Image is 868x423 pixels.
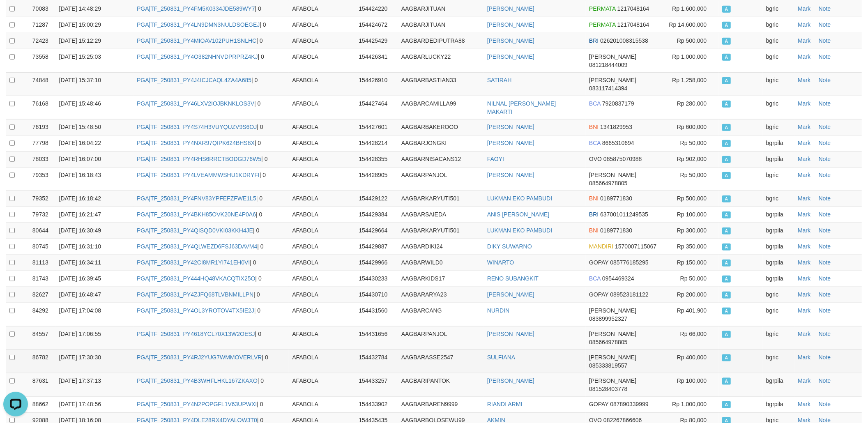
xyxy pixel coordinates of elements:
a: PGA|TF_250831_PY4J4ICJCAQL4ZA4A685 [137,77,251,83]
span: 154427464 [359,100,387,107]
span: [DATE] 16:30:49 [59,227,101,234]
span: BCA [589,100,601,107]
a: Mark [798,354,810,361]
span: BRI [589,211,599,218]
span: [DATE] 16:04:22 [59,140,101,146]
span: AAGBARBAKEROOO [401,124,458,130]
span: [DATE] 16:18:42 [59,195,101,202]
span: [PERSON_NAME] [589,172,636,178]
a: Note [819,401,831,407]
span: Accepted [722,244,730,251]
td: AFABOLA [289,151,355,167]
span: Accepted [722,292,730,299]
td: | 0 [134,151,289,167]
a: Note [819,195,831,202]
span: Accepted [722,124,730,131]
td: AFABOLA [289,255,355,271]
a: PGA|TF_250831_PY4B3WHFLHKL167ZKAXO [137,377,258,384]
a: Mark [798,156,810,162]
td: bgrpila [763,255,794,271]
span: 154424672 [359,21,387,28]
a: [PERSON_NAME] [487,291,534,298]
td: 71287 [29,17,56,33]
td: AFABOLA [289,72,355,96]
span: [DATE] 15:00:29 [59,21,101,28]
a: Note [819,77,831,83]
span: Accepted [722,228,730,234]
span: [PERSON_NAME] [589,77,636,83]
td: bgrpila [763,239,794,255]
a: Note [819,243,831,250]
a: NURDIN [487,307,509,314]
span: Accepted [722,156,730,163]
span: [DATE] 16:21:47 [59,211,101,218]
td: bgric [763,191,794,207]
td: bgrpila [763,151,794,167]
td: AFABOLA [289,96,355,119]
a: Note [819,124,831,130]
span: BRI [589,37,599,44]
a: LUKMAN EKO PAMBUDI [487,195,552,202]
a: [PERSON_NAME] [487,377,534,384]
span: Accepted [722,6,730,13]
span: 154427601 [359,124,387,130]
td: 76193 [29,119,56,135]
td: AFABOLA [289,191,355,207]
span: Copy 083899952327 to clipboard [589,315,627,322]
span: 154429887 [359,243,387,250]
td: 76168 [29,96,56,119]
td: bgric [763,326,794,349]
td: | 0 [134,255,289,271]
a: Note [819,156,831,162]
td: 82627 [29,287,56,303]
td: | 0 [134,135,289,151]
span: [DATE] 16:34:11 [59,259,101,266]
a: Note [819,377,831,384]
td: bgric [763,119,794,135]
td: bgrpila [763,223,794,239]
td: | 0 [134,96,289,119]
a: RENO SUBANGKIT [487,275,539,282]
a: PGA|TF_250831_PY4OL3YROTOV4TX5IE2J [137,307,254,314]
span: Rp 100,000 [677,211,707,218]
td: bgrpila [763,135,794,151]
a: Note [819,37,831,44]
a: Mark [798,100,810,107]
span: Accepted [722,140,730,147]
td: | 0 [134,49,289,72]
span: Accepted [722,276,730,283]
a: PGA|TF_250831_PY4RJ2YUG7WMMOVERLVR [137,354,262,361]
span: [DATE] 16:31:10 [59,243,101,250]
a: RIANDI ARMI [487,401,523,407]
span: [DATE] 16:48:47 [59,291,101,298]
td: 80644 [29,223,56,239]
a: Note [819,227,831,234]
td: AFABOLA [289,17,355,33]
span: AAGBARPANJOL [401,172,447,178]
a: Mark [798,275,810,282]
span: OVO [589,156,602,162]
td: AFABOLA [289,33,355,49]
td: 70083 [29,1,56,17]
span: AAGBARNISACANS12 [401,156,461,162]
span: [PERSON_NAME] [589,331,636,337]
a: [PERSON_NAME] [487,140,534,146]
span: AAGBARCANG [401,307,442,314]
a: Mark [798,331,810,337]
a: Mark [798,5,810,12]
span: Accepted [722,54,730,61]
td: | 0 [134,33,289,49]
td: 74848 [29,72,56,96]
td: | 0 [134,303,289,326]
span: PERMATA [589,21,616,28]
a: Mark [798,37,810,44]
td: AFABOLA [289,167,355,191]
span: Copy 081218444009 to clipboard [589,62,627,68]
a: Note [819,307,831,314]
span: Rp 66,000 [680,331,707,337]
a: PGA|TF_250831_PY4FNV83YPFEFZFWE1L5 [137,195,256,202]
td: | 0 [134,191,289,207]
a: [PERSON_NAME] [487,37,534,44]
td: AFABOLA [289,287,355,303]
span: BCA [589,275,601,282]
